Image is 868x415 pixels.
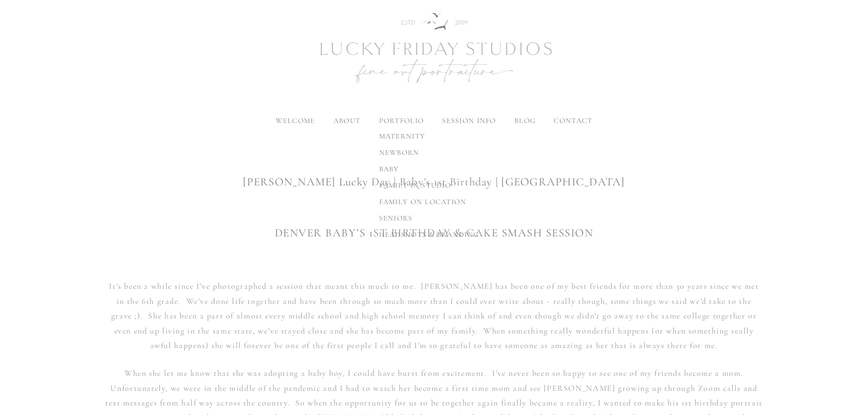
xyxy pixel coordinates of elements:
[372,210,487,226] a: seniors
[379,148,420,157] span: newborn
[372,226,487,243] a: headshots & branding
[105,225,763,241] h1: DENVER BABY’S 1ST BIRTHDAY & CAKE SMASH SESSION
[105,176,763,188] h1: [PERSON_NAME] Lucky Day | Baby's 1st Birthday | [GEOGRAPHIC_DATA]
[514,116,535,125] a: blog
[372,161,487,177] a: baby
[105,279,763,353] p: It’s been a while since I’ve photographed a session that meant this much to me. [PERSON_NAME] has...
[379,132,426,141] span: maternity
[276,116,315,125] a: welcome
[442,116,496,125] label: session info
[379,214,413,223] span: seniors
[372,194,487,210] a: family on location
[379,164,399,174] span: baby
[372,128,487,144] a: maternity
[379,230,479,239] span: headshots & branding
[372,177,487,194] a: family in studio
[334,116,360,125] label: about
[554,116,592,125] a: contact
[379,197,467,206] span: family on location
[379,116,424,125] label: portfolio
[379,181,451,190] span: family in studio
[372,144,487,161] a: newborn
